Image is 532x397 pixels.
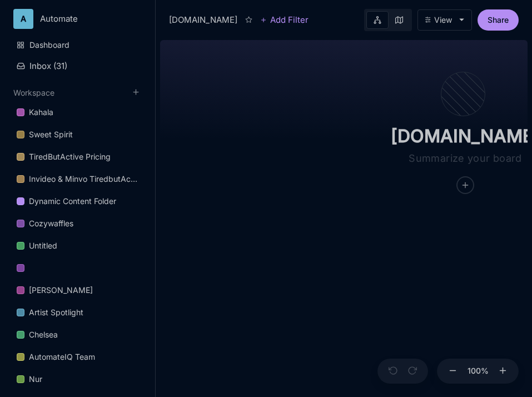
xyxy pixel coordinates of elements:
[10,168,145,190] a: Invideo & Minvo TiredbutActive
[29,217,73,230] div: Cozywaffles
[10,124,145,146] div: Sweet Spirit
[169,13,237,27] div: [DOMAIN_NAME]
[29,373,42,386] div: Nur
[13,9,33,29] div: A
[10,56,145,76] button: Inbox (31)
[10,191,145,212] div: Dynamic Content Folder
[29,106,53,119] div: Kahala
[10,302,145,323] a: Artist Spotlight
[40,14,124,24] div: Automate
[13,9,142,29] button: AAutomate
[465,359,491,384] button: 100%
[10,280,145,301] a: [PERSON_NAME]
[267,13,309,27] span: Add Filter
[10,235,145,256] a: Untitled
[10,168,145,190] div: Invideo & Minvo TiredbutActive
[10,146,145,167] a: TiredButActive Pricing
[10,191,145,212] a: Dynamic Content Folder
[10,369,145,390] a: Nur
[29,128,73,141] div: Sweet Spirit
[10,280,145,301] div: [PERSON_NAME]
[10,369,145,390] div: Nur
[10,124,145,145] a: Sweet Spirit
[10,102,145,123] a: Kahala
[29,306,83,319] div: Artist Spotlight
[10,213,145,234] a: Cozywaffles
[29,195,116,208] div: Dynamic Content Folder
[10,34,145,56] a: Dashboard
[29,150,111,163] div: TiredButActive Pricing
[417,9,472,31] button: View
[260,13,309,27] button: Add Filter
[29,172,138,186] div: Invideo & Minvo TiredbutActive
[10,235,145,257] div: Untitled
[10,213,145,235] div: Cozywaffles
[10,324,145,345] a: Chelsea
[29,239,57,252] div: Untitled
[478,9,519,31] button: Share
[29,350,95,364] div: AutomateIQ Team
[10,324,145,346] div: Chelsea
[10,146,145,168] div: TiredButActive Pricing
[434,16,452,24] div: View
[13,88,54,97] button: Workspace
[29,284,93,297] div: [PERSON_NAME]
[10,346,145,368] a: AutomateIQ Team
[29,328,58,341] div: Chelsea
